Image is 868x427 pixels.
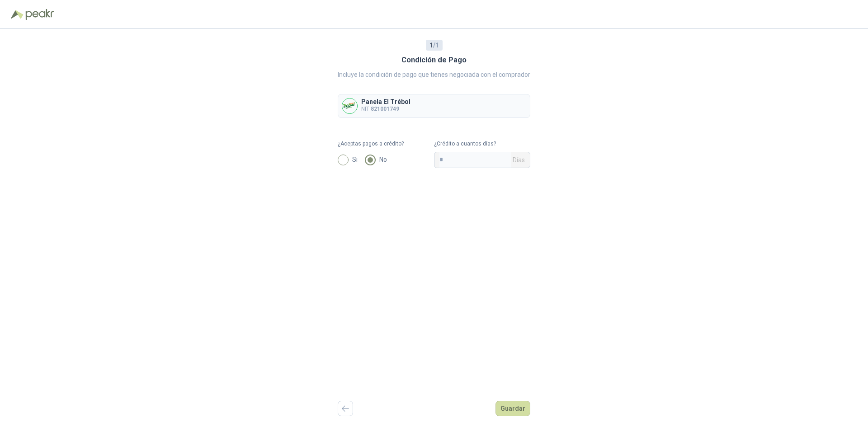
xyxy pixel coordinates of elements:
span: Días [513,152,525,168]
b: 821001749 [371,106,399,112]
img: Peakr [25,9,54,20]
b: 1 [429,42,433,49]
span: / 1 [429,40,439,50]
p: Incluye la condición de pago que tienes negociada con el comprador [338,70,530,80]
label: ¿Aceptas pagos a crédito? [338,140,434,148]
button: Guardar [495,401,530,416]
label: ¿Crédito a cuantos días? [434,140,530,148]
p: NIT [361,105,410,113]
span: No [376,155,391,164]
img: Logo [11,10,24,19]
p: Panela El Trébol [361,99,410,105]
img: Company Logo [342,99,357,113]
span: Si [349,155,361,164]
h3: Condición de Pago [401,54,467,66]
